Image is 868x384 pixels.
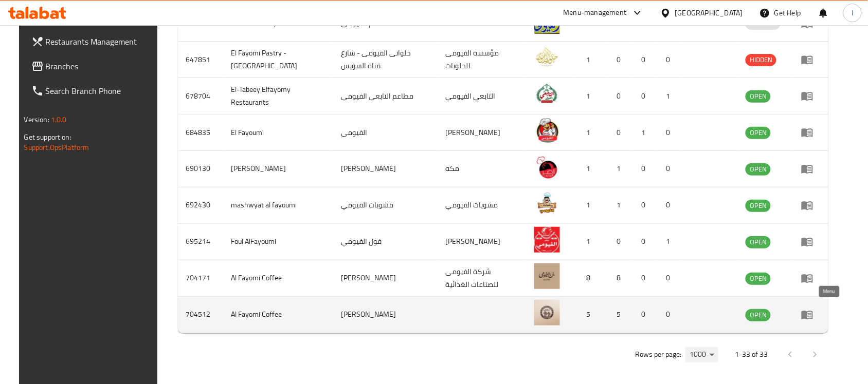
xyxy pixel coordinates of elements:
td: 647851 [178,42,223,78]
img: Al Fayomi Coffee [534,263,560,289]
span: HIDDEN [746,54,776,66]
div: OPEN [746,200,771,212]
td: 695214 [178,223,223,260]
td: 1 [572,223,608,260]
div: Menu [801,163,820,175]
td: 5 [572,296,608,333]
td: 692430 [178,187,223,223]
td: 1 [572,114,608,151]
td: [PERSON_NAME] [437,223,526,260]
td: 0 [658,42,682,78]
span: OPEN [746,273,771,284]
span: OPEN [746,200,771,212]
div: Menu [801,90,820,102]
td: 0 [658,296,682,333]
div: OPEN [746,127,771,139]
td: 1 [572,187,608,223]
td: 0 [658,187,682,223]
td: 0 [658,150,682,187]
td: فول الفيومي [333,223,438,260]
td: 0 [658,114,682,151]
span: 1.0.0 [51,113,67,126]
span: Get support on: [24,130,71,144]
td: حلوانى الفيومى - شارع قناة السويس [333,42,438,78]
td: 1 [658,223,682,260]
td: El Fayomi Pastry - [GEOGRAPHIC_DATA] [223,42,333,78]
td: 684835 [178,114,223,151]
div: Menu [801,236,820,248]
img: Foul AlFayoumi [534,227,560,253]
td: 1 [572,42,608,78]
div: OPEN [746,163,771,176]
a: Branches [23,54,164,79]
td: Foul AlFayoumi [223,223,333,260]
div: OPEN [746,90,771,103]
td: 1 [572,78,608,114]
td: Al Fayomi Coffee [223,296,333,333]
span: I [852,7,853,18]
div: OPEN [746,273,771,285]
span: OPEN [746,127,771,139]
td: 0 [608,223,633,260]
div: HIDDEN [746,54,776,66]
td: 690130 [178,150,223,187]
span: Search Branch Phone [46,85,156,97]
td: 8 [608,260,633,296]
td: شركة الفيومى للصناعات الغذائية [437,260,526,296]
td: 0 [608,42,633,78]
td: 0 [633,223,658,260]
td: 0 [633,150,658,187]
td: [PERSON_NAME] [437,114,526,151]
td: مشويات الفيومي [333,187,438,223]
td: 678704 [178,78,223,114]
td: مطاعم التابعي الفيومي [333,78,438,114]
td: 0 [633,42,658,78]
div: Menu [801,126,820,139]
img: El Fayoumi [534,118,560,143]
td: 1 [658,78,682,114]
span: Version: [24,113,49,126]
td: مؤسسة الفيومى للحلويات [437,42,526,78]
span: OPEN [746,163,771,175]
td: 0 [608,78,633,114]
span: OPEN [746,309,771,321]
div: Menu [801,53,820,66]
img: El-Tabeey Elfayomy Restaurants [534,81,560,107]
td: 0 [608,114,633,151]
td: El Fayoumi [223,114,333,151]
td: Al Fayomi Coffee [223,260,333,296]
td: 5 [608,296,633,333]
div: [GEOGRAPHIC_DATA] [675,7,743,18]
img: Nasser al fayoumi [534,154,560,180]
p: Rows per page: [635,348,681,361]
td: 0 [633,296,658,333]
td: التابعي الفيومي [437,78,526,114]
td: 0 [633,187,658,223]
td: 1 [633,114,658,151]
a: Search Branch Phone [23,79,164,103]
img: El Fayomi Pastry - Suez Canal Street [534,45,560,70]
td: [PERSON_NAME] [333,150,438,187]
p: 1-33 of 33 [735,348,768,361]
td: 704171 [178,260,223,296]
td: 704512 [178,296,223,333]
div: Menu-management [564,7,627,19]
a: Restaurants Management [23,29,164,54]
td: 0 [633,78,658,114]
td: [PERSON_NAME] [333,260,438,296]
td: 0 [633,260,658,296]
td: مكه [437,150,526,187]
td: مشويات الفيومي [437,187,526,223]
td: 1 [572,150,608,187]
div: Menu [801,199,820,212]
td: 8 [572,260,608,296]
a: Support.OpsPlatform [24,141,89,154]
span: OPEN [746,90,771,102]
td: الفيومى [333,114,438,151]
td: 1 [608,187,633,223]
td: [PERSON_NAME] [223,150,333,187]
td: mashwyat al fayoumi [223,187,333,223]
td: [PERSON_NAME] [333,296,438,333]
td: El-Tabeey Elfayomy Restaurants [223,78,333,114]
td: 1 [608,150,633,187]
